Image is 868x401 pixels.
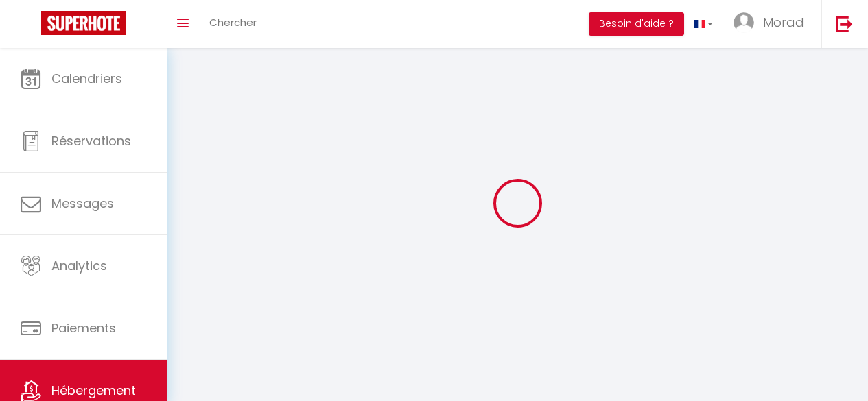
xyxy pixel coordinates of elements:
img: ... [734,12,754,33]
img: logout [836,15,853,32]
span: Réservations [51,132,131,149]
span: Analytics [51,257,107,274]
span: Paiements [51,319,116,337]
span: Messages [51,195,114,212]
span: Chercher [209,15,257,29]
button: Besoin d'aide ? [589,12,684,36]
img: Super Booking [41,11,126,35]
span: Hébergement [51,382,136,399]
span: Calendriers [51,70,122,87]
span: Morad [763,14,804,31]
